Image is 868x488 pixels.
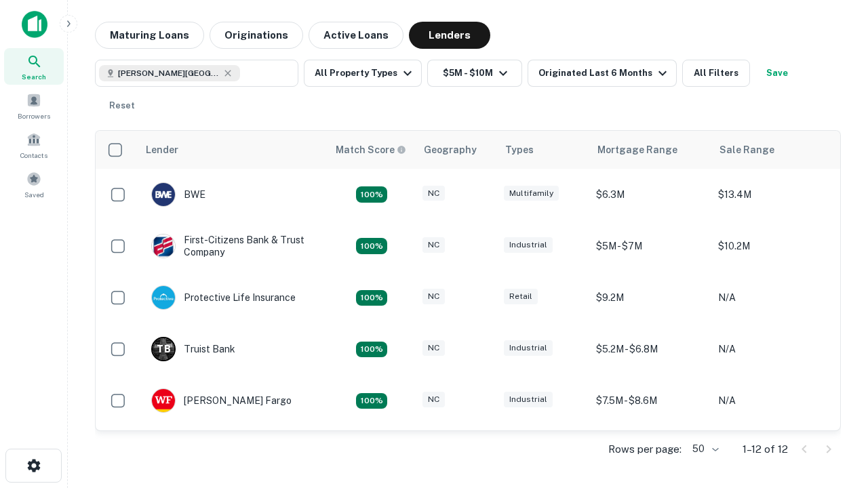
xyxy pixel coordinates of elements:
[504,289,538,304] div: Retail
[427,60,522,87] button: $5M - $10M
[597,142,677,158] div: Mortgage Range
[589,323,711,375] td: $5.2M - $6.8M
[711,375,833,426] td: N/A
[711,426,833,478] td: N/A
[210,22,303,49] button: Originations
[309,22,403,49] button: Active Loans
[100,92,144,119] button: Reset
[95,22,204,49] button: Maturing Loans
[424,142,477,158] div: Geography
[711,323,833,375] td: N/A
[151,285,296,310] div: Protective Life Insurance
[356,342,387,358] div: Matching Properties: 3, hasApolloMatch: undefined
[504,237,553,253] div: Industrial
[589,131,711,169] th: Mortgage Range
[151,234,314,258] div: First-citizens Bank & Trust Company
[356,186,387,203] div: Matching Properties: 2, hasApolloMatch: undefined
[336,142,406,157] div: Capitalize uses an advanced AI algorithm to match your search with the best lender. The match sco...
[682,60,750,87] button: All Filters
[711,169,833,220] td: $13.4M
[356,238,387,254] div: Matching Properties: 2, hasApolloMatch: undefined
[687,439,721,459] div: 50
[422,186,445,201] div: NC
[719,142,774,158] div: Sale Range
[20,150,47,161] span: Contacts
[504,340,553,356] div: Industrial
[589,220,711,272] td: $5M - $7M
[22,11,47,38] img: capitalize-icon.png
[711,272,833,323] td: N/A
[22,71,46,82] span: Search
[146,142,178,158] div: Lender
[152,183,175,206] img: picture
[409,22,490,49] button: Lenders
[528,60,677,87] button: Originated Last 6 Months
[755,60,799,87] button: Save your search to get updates of matches that match your search criteria.
[589,375,711,426] td: $7.5M - $8.6M
[336,142,403,157] h6: Match Score
[743,441,788,457] p: 1–12 of 12
[589,272,711,323] td: $9.2M
[328,131,416,169] th: Capitalize uses an advanced AI algorithm to match your search with the best lender. The match sco...
[138,131,328,169] th: Lender
[504,186,559,201] div: Multifamily
[497,131,589,169] th: Types
[4,87,64,124] a: Borrowers
[18,110,50,121] span: Borrowers
[4,127,64,163] a: Contacts
[711,220,833,272] td: $10.2M
[422,237,445,253] div: NC
[118,67,220,79] span: [PERSON_NAME][GEOGRAPHIC_DATA], [GEOGRAPHIC_DATA]
[589,169,711,220] td: $6.3M
[152,389,175,412] img: picture
[711,131,833,169] th: Sale Range
[356,290,387,306] div: Matching Properties: 2, hasApolloMatch: undefined
[356,393,387,409] div: Matching Properties: 2, hasApolloMatch: undefined
[24,189,44,200] span: Saved
[157,342,170,357] p: T B
[152,235,175,258] img: picture
[608,441,682,457] p: Rows per page:
[589,426,711,478] td: $8.8M
[505,142,534,158] div: Types
[152,286,175,309] img: picture
[4,166,64,203] a: Saved
[422,289,445,304] div: NC
[416,131,497,169] th: Geography
[151,337,235,361] div: Truist Bank
[304,60,422,87] button: All Property Types
[151,388,292,413] div: [PERSON_NAME] Fargo
[151,182,205,207] div: BWE
[422,392,445,407] div: NC
[538,65,671,81] div: Originated Last 6 Months
[4,48,64,85] a: Search
[422,340,445,356] div: NC
[800,336,868,401] iframe: Chat Widget
[504,392,553,407] div: Industrial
